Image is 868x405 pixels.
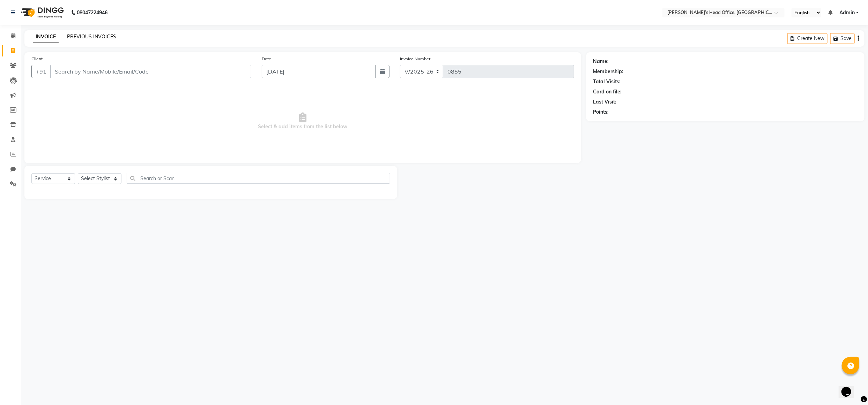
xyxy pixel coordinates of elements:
label: Invoice Number [400,56,430,62]
div: Card on file: [593,88,622,95]
button: +91 [31,65,51,78]
button: Create New [787,33,828,44]
a: PREVIOUS INVOICES [67,33,116,40]
button: Save [830,33,855,44]
img: logo [18,3,66,22]
a: INVOICE [33,31,59,43]
b: 08047224946 [77,3,107,22]
div: Points: [593,108,609,116]
div: Membership: [593,68,624,75]
span: Admin [839,9,855,16]
input: Search by Name/Mobile/Email/Code [50,65,251,78]
div: Name: [593,58,609,65]
iframe: chat widget [839,377,861,398]
input: Search or Scan [127,173,390,184]
label: Client [31,56,43,62]
div: Last Visit: [593,98,617,106]
div: Total Visits: [593,78,621,85]
span: Select & add items from the list below [31,86,574,156]
label: Date [262,56,271,62]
